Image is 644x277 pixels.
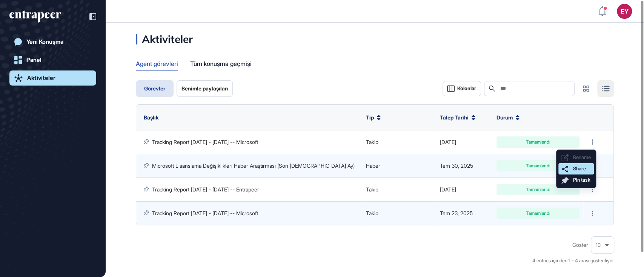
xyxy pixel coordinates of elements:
div: entrapeer-logo [9,11,61,23]
div: 4 entries içinden 1 - 4 arası gösteriliyor [532,257,614,265]
a: Tracking Report [DATE] - [DATE] -- Entrapeer [152,186,259,193]
div: Tamamlandı [502,187,574,192]
div: Tüm konuşma geçmişi [190,57,252,71]
span: Tem 23, 2025 [440,210,473,216]
div: Agent görevleri [136,57,178,70]
div: Panel [26,57,41,63]
button: Görevler [136,80,174,97]
span: Durum [496,114,513,121]
button: Benimle paylaşılan [177,80,233,97]
span: 10 [596,242,601,248]
span: Kolonlar [457,86,476,91]
button: Tip [366,114,381,121]
span: Takip [366,186,378,193]
span: Tem 30, 2025 [440,162,473,169]
button: Durum [496,114,520,121]
div: Aktiviteler [136,34,193,44]
span: Pin task [573,177,590,183]
span: Takip [366,139,378,145]
span: [DATE] [440,186,456,193]
button: EY [617,4,632,19]
span: Başlık [144,114,159,121]
span: Benimle paylaşılan [181,86,228,92]
button: Talep Tarihi [440,114,475,121]
div: Tamamlandı [502,140,574,144]
a: Panel [9,52,96,67]
span: Takip [366,210,378,216]
span: [DATE] [440,139,456,145]
div: Tamamlandı [502,211,574,216]
a: Tracking Report [DATE] - [DATE] -- Microsoft [152,210,258,216]
div: Aktiviteler [27,75,55,81]
a: Aktiviteler [9,70,96,86]
span: Talep Tarihi [440,114,469,121]
a: Yeni Konuşma [9,34,96,49]
button: Kolonlar [443,81,481,96]
a: Microsoft Lisanslama Değişiklikleri Haber Araştırması (Son [DEMOGRAPHIC_DATA] Ay) [152,162,355,169]
span: Share [573,166,586,171]
span: Görevler [144,86,165,92]
span: Haber [366,162,380,169]
div: Tamamlandı [502,164,574,168]
span: Tip [366,114,374,121]
div: Yeni Konuşma [26,38,63,45]
span: Göster [572,242,588,248]
a: Tracking Report [DATE] - [DATE] -- Microsoft [152,139,258,145]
